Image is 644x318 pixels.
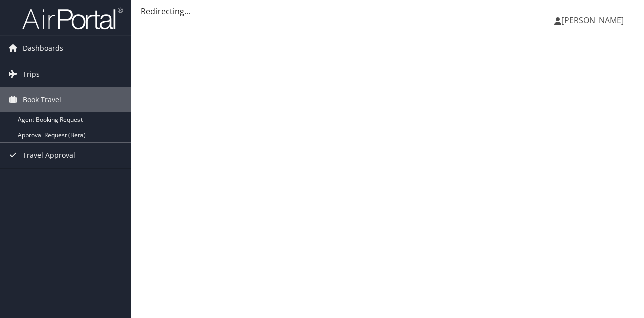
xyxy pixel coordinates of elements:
[561,15,624,26] span: [PERSON_NAME]
[23,36,63,61] span: Dashboards
[554,5,634,35] a: [PERSON_NAME]
[23,87,61,112] span: Book Travel
[141,5,634,17] div: Redirecting...
[22,7,123,30] img: airportal-logo.png
[23,61,40,87] span: Trips
[23,143,75,168] span: Travel Approval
